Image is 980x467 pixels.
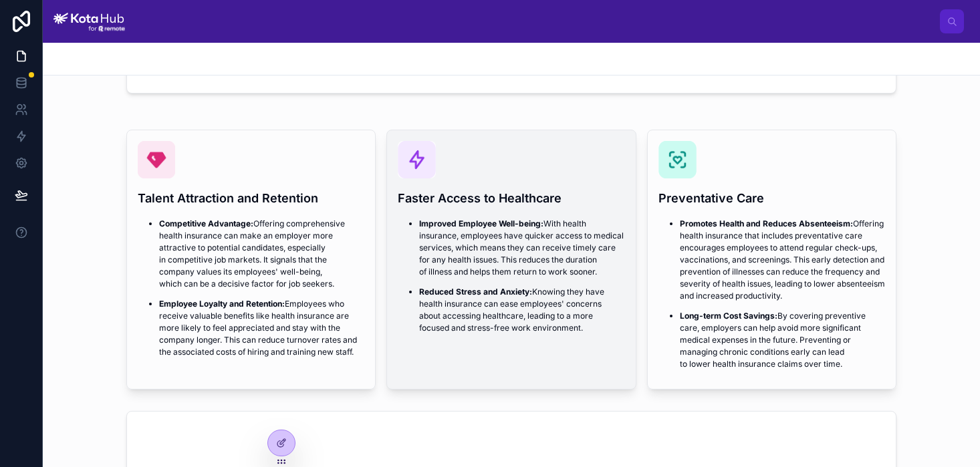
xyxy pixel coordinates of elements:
strong: Long-term Cost Savings: [680,311,777,321]
p: Offering comprehensive health insurance can make an employer more attractive to potential candida... [159,218,364,290]
img: Screenshot-2024-10-24-at-17.24.22.png [138,141,175,178]
p: Knowing they have health insurance can ease employees' concerns about accessing healthcare, leadi... [419,286,624,334]
p: With health insurance, employees have quicker access to medical services, which means they can re... [419,218,624,278]
strong: Employee Loyalty and Retention: [159,299,285,309]
p: Offering health insurance that includes preventative care encourages employees to attend regular ... [680,218,885,302]
strong: Promotes Health and Reduces Absenteeism: [680,218,853,228]
img: Screenshot-2024-10-24-at-17.26.56.png [658,141,697,178]
h4: Talent Attraction and Retention [138,189,364,207]
h4: Faster Access to Healthcare [398,189,624,207]
div: scrollable content [136,19,940,24]
img: Screenshot-2024-10-24-at-17.26.37.png [398,141,436,178]
p: Employees who receive valuable benefits like health insurance are more likely to feel appreciated... [159,298,364,358]
p: By covering preventive care, employers can help avoid more significant medical expenses in the fu... [680,310,885,370]
strong: Reduced Stress and Anxiety: [419,287,532,297]
img: App logo [53,11,125,32]
strong: Improved Employee Well-being: [419,218,543,228]
h4: Preventative Care [658,189,885,207]
strong: Competitive Advantage: [159,218,253,228]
